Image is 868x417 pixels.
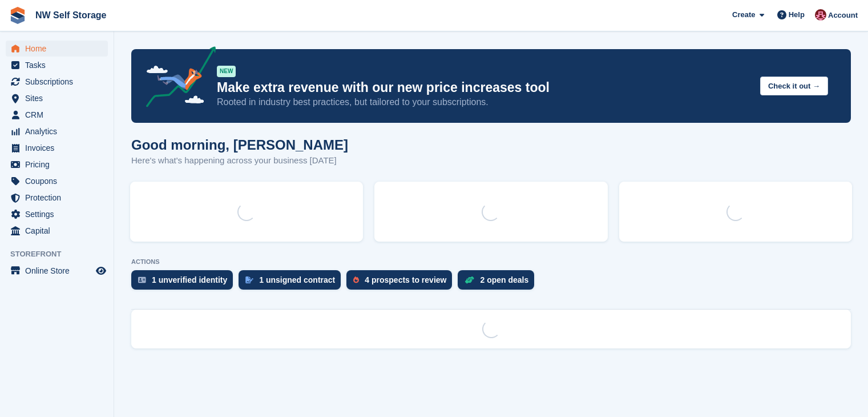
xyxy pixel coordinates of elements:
span: Settings [25,206,94,222]
span: Subscriptions [25,74,94,90]
p: ACTIONS [131,258,851,266]
img: Josh Vines [815,9,826,21]
span: Capital [25,223,94,239]
a: 1 unverified identity [131,270,239,295]
a: Preview store [94,264,108,278]
span: Invoices [25,140,94,156]
span: CRM [25,107,94,123]
p: Rooted in industry best practices, but tailored to your subscriptions. [217,96,751,109]
span: Analytics [25,123,94,139]
h1: Good morning, [PERSON_NAME] [131,137,348,153]
span: Help [789,9,805,21]
span: Sites [25,90,94,106]
p: Here's what's happening across your business [DATE] [131,154,348,167]
span: Create [732,9,755,21]
span: Home [25,41,94,57]
a: menu [6,157,108,173]
span: Storefront [10,248,114,260]
img: stora-icon-8386f47178a22dfd0bd8f6a31ec36ba5ce8667c1dd55bd0f319d3a0aa187defe.svg [9,7,26,24]
a: menu [6,173,108,189]
div: 1 unsigned contract [259,275,335,284]
a: menu [6,206,108,222]
div: 1 unverified identity [152,275,227,284]
div: NEW [217,66,236,77]
a: menu [6,190,108,206]
a: menu [6,123,108,139]
span: Coupons [25,173,94,189]
img: prospect-51fa495bee0391a8d652442698ab0144808aea92771e9ea1ae160a38d050c398.svg [353,276,359,283]
a: menu [6,140,108,156]
img: deal-1b604bf984904fb50ccaf53a9ad4b4a5d6e5aea283cecdc64d6e3604feb123c2.svg [465,276,474,284]
p: Make extra revenue with our new price increases tool [217,79,751,96]
img: contract_signature_icon-13c848040528278c33f63329250d36e43548de30e8caae1d1a13099fd9432cc5.svg [245,276,253,283]
span: Tasks [25,57,94,73]
div: 2 open deals [480,275,528,284]
img: verify_identity-adf6edd0f0f0b5bbfe63781bf79b02c33cf7c696d77639b501bdc392416b5a36.svg [138,276,146,283]
a: menu [6,74,108,90]
a: menu [6,223,108,239]
button: Check it out → [760,77,828,95]
span: Online Store [25,263,94,279]
span: Protection [25,190,94,206]
a: 1 unsigned contract [239,270,346,295]
div: 4 prospects to review [365,275,446,284]
span: Pricing [25,157,94,173]
img: price-adjustments-announcement-icon-8257ccfd72463d97f412b2fc003d46551f7dbcb40ab6d574587a9cd5c0d94... [136,46,216,111]
a: menu [6,263,108,279]
a: menu [6,90,108,106]
a: menu [6,107,108,123]
a: menu [6,41,108,57]
a: 2 open deals [458,270,540,295]
span: Account [828,10,858,21]
a: menu [6,57,108,73]
a: NW Self Storage [31,6,111,25]
a: 4 prospects to review [346,270,458,295]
